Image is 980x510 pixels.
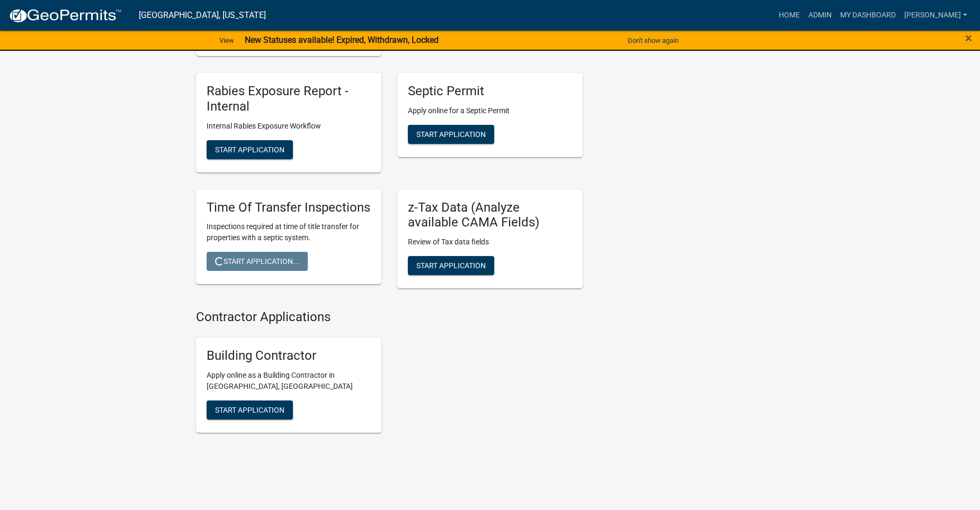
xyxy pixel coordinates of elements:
[245,35,439,45] strong: New Statuses available! Expired, Withdrawn, Locked
[207,140,293,159] button: Start Application
[900,5,972,25] a: [PERSON_NAME]
[408,125,494,144] button: Start Application
[416,261,486,270] span: Start Application
[965,32,972,44] button: Close
[408,236,572,248] p: Review of Tax data fields
[965,31,972,45] span: ×
[408,105,572,116] p: Apply online for a Septic Permit
[207,370,371,392] p: Apply online as a Building Contractor in [GEOGRAPHIC_DATA], [GEOGRAPHIC_DATA]
[207,348,371,363] h5: Building Contractor
[207,84,371,114] h5: Rabies Exposure Report - Internal
[408,84,572,99] h5: Septic Permit
[207,400,293,420] button: Start Application
[196,309,583,325] h4: Contractor Applications
[207,252,308,271] button: Start Application...
[207,221,371,243] p: Inspections required at time of title transfer for properties with a septic system.
[408,256,494,275] button: Start Application
[774,5,804,25] a: Home
[836,5,900,25] a: My Dashboard
[408,200,572,231] h5: z-Tax Data (Analyze available CAMA Fields)
[804,5,836,25] a: Admin
[139,6,266,24] a: [GEOGRAPHIC_DATA], [US_STATE]
[416,130,486,138] span: Start Application
[215,257,299,266] span: Start Application...
[215,32,238,49] a: View
[196,309,583,441] wm-workflow-list-section: Contractor Applications
[215,145,284,153] span: Start Application
[215,405,284,414] span: Start Application
[207,121,371,132] p: Internal Rabies Exposure Workflow
[207,200,371,215] h5: Time Of Transfer Inspections
[623,32,683,49] button: Don't show again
